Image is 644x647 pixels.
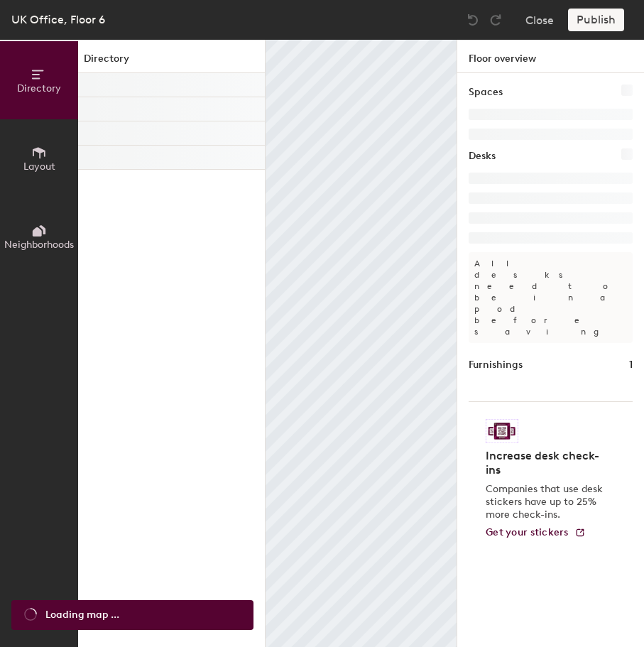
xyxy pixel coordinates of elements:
[486,527,586,539] a: Get your stickers
[457,40,644,73] h1: Floor overview
[469,85,503,100] h1: Spaces
[17,82,61,94] span: Directory
[486,419,518,443] img: Sticker logo
[466,13,480,27] img: Undo
[11,11,105,28] div: UK Office, Floor 6
[629,357,633,373] h1: 1
[525,9,554,31] button: Close
[469,357,523,373] h1: Furnishings
[469,148,496,164] h1: Desks
[486,449,607,477] h4: Increase desk check-ins
[266,40,457,647] canvas: Map
[469,252,633,343] p: All desks need to be in a pod before saving
[486,483,607,521] p: Companies that use desk stickers have up to 25% more check-ins.
[489,13,503,27] img: Redo
[45,607,119,623] span: Loading map ...
[23,161,55,173] span: Layout
[78,51,265,73] h1: Directory
[4,239,74,251] span: Neighborhoods
[486,526,569,538] span: Get your stickers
